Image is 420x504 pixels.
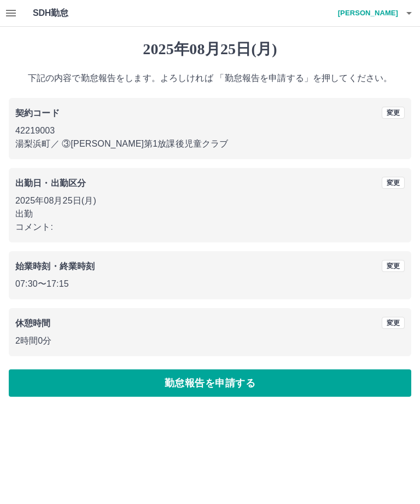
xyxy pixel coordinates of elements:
[15,137,405,150] p: 湯梨浜町 ／ ③[PERSON_NAME]第1放課後児童クラブ
[15,262,95,271] b: 始業時刻・終業時刻
[9,369,411,397] button: 勤怠報告を申請する
[15,334,405,347] p: 2時間0分
[15,124,405,137] p: 42219003
[382,177,405,189] button: 変更
[9,40,411,59] h1: 2025年08月25日(月)
[15,277,405,291] p: 07:30 〜 17:15
[382,107,405,119] button: 変更
[15,318,51,328] b: 休憩時間
[15,178,86,188] b: 出勤日・出勤区分
[15,194,405,207] p: 2025年08月25日(月)
[15,207,405,221] p: 出勤
[382,317,405,329] button: 変更
[15,108,60,118] b: 契約コード
[15,221,405,234] p: コメント:
[382,260,405,272] button: 変更
[9,72,411,85] p: 下記の内容で勤怠報告をします。よろしければ 「勤怠報告を申請する」を押してください。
